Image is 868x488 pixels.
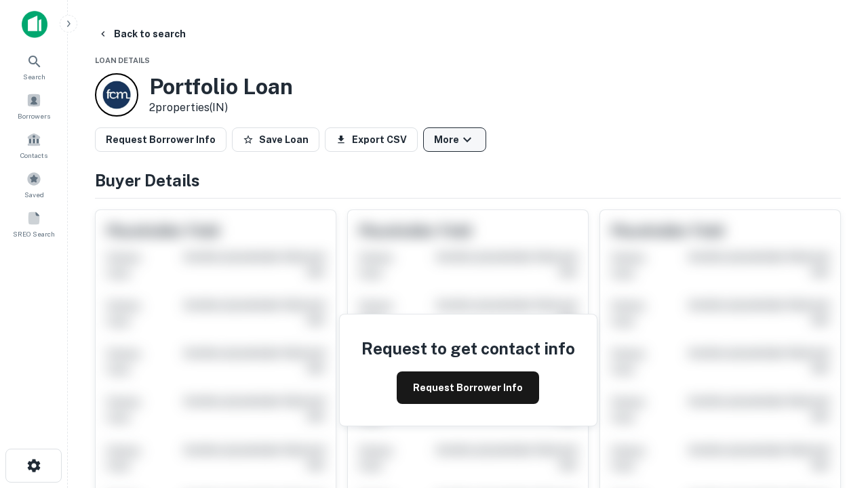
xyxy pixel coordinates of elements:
[800,380,868,445] iframe: Chat Widget
[20,150,47,161] span: Contacts
[13,228,55,239] span: SREO Search
[361,336,575,361] h4: Request to get contact info
[24,189,44,200] span: Saved
[4,48,64,85] a: Search
[95,127,226,152] button: Request Borrower Info
[23,71,45,82] span: Search
[95,56,150,64] span: Loan Details
[397,371,539,404] button: Request Borrower Info
[4,166,64,203] a: Saved
[92,22,191,46] button: Back to search
[4,205,64,242] a: SREO Search
[325,127,418,152] button: Export CSV
[18,110,50,121] span: Borrowers
[149,100,293,116] p: 2 properties (IN)
[4,127,64,163] a: Contacts
[232,127,319,152] button: Save Loan
[149,74,293,100] h3: Portfolio Loan
[4,87,64,124] a: Borrowers
[22,11,47,38] img: capitalize-icon.png
[423,127,486,152] button: More
[95,168,841,192] h4: Buyer Details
